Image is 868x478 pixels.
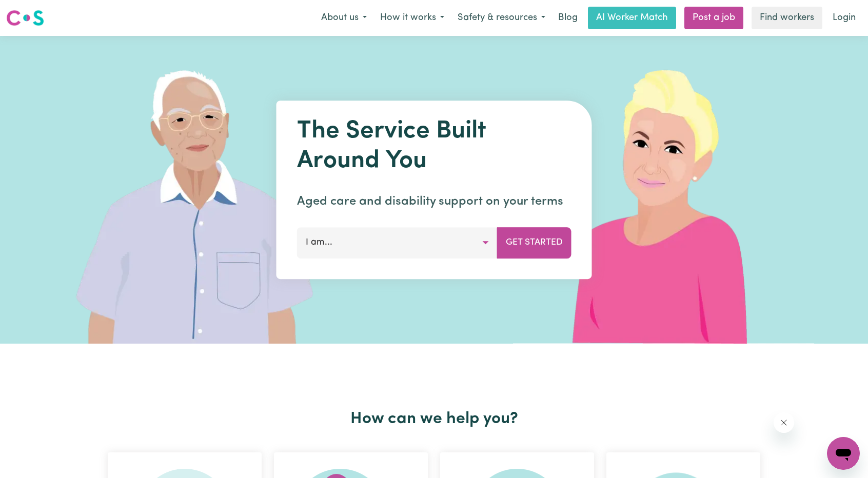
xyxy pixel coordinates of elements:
a: Find workers [752,7,822,29]
a: Post a job [684,7,743,29]
button: How it works [373,7,451,29]
button: Get Started [497,227,571,258]
button: About us [314,7,373,29]
a: AI Worker Match [588,7,676,29]
img: Careseekers logo [6,9,44,27]
button: I am... [297,227,498,258]
a: Blog [552,7,584,29]
button: Safety & resources [451,7,552,29]
a: Careseekers logo [6,6,44,30]
iframe: Close message [774,412,794,433]
h2: How can we help you? [102,409,766,429]
p: Aged care and disability support on your terms [297,192,571,211]
iframe: Button to launch messaging window [827,437,860,470]
h1: The Service Built Around You [297,117,571,176]
span: Need any help? [6,7,62,15]
a: Login [826,7,862,29]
